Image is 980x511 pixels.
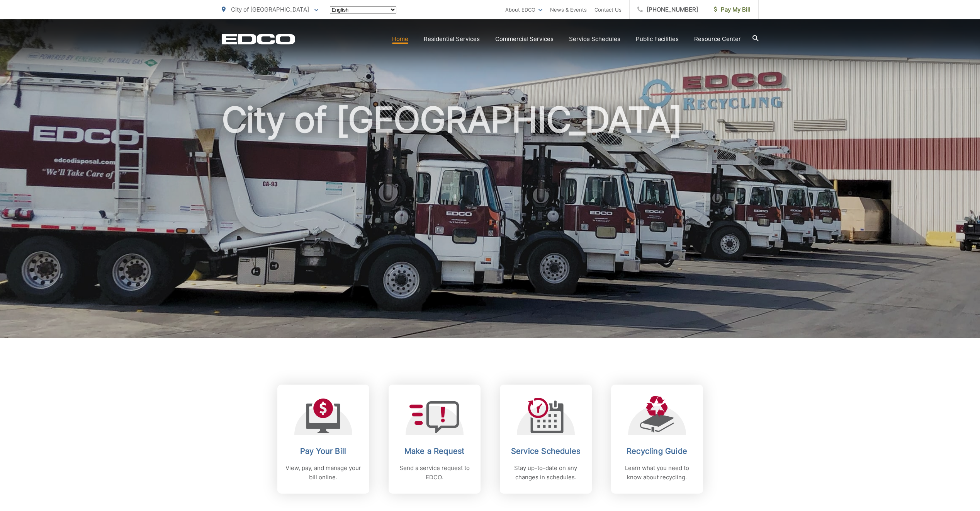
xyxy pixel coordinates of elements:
[569,34,620,44] a: Service Schedules
[222,34,295,44] a: EDCD logo. Return to the homepage.
[222,100,759,345] h1: City of [GEOGRAPHIC_DATA]
[231,6,309,13] span: City of [GEOGRAPHIC_DATA]
[550,5,587,14] a: News & Events
[396,446,473,456] h2: Make a Request
[396,463,473,482] p: Send a service request to EDCO.
[611,385,703,494] a: Recycling Guide Learn what you need to know about recycling.
[389,385,481,494] a: Make a Request Send a service request to EDCO.
[619,463,695,482] p: Learn what you need to know about recycling.
[424,34,480,44] a: Residential Services
[330,6,396,14] select: Select a language
[392,34,408,44] a: Home
[619,446,695,456] h2: Recycling Guide
[636,34,679,44] a: Public Facilities
[714,5,751,14] span: Pay My Bill
[285,463,362,482] p: View, pay, and manage your bill online.
[277,385,369,494] a: Pay Your Bill View, pay, and manage your bill online.
[508,446,584,456] h2: Service Schedules
[508,463,584,482] p: Stay up-to-date on any changes in schedules.
[285,446,362,456] h2: Pay Your Bill
[594,5,622,14] a: Contact Us
[694,34,741,44] a: Resource Center
[500,385,592,494] a: Service Schedules Stay up-to-date on any changes in schedules.
[495,34,554,44] a: Commercial Services
[505,5,542,14] a: About EDCO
